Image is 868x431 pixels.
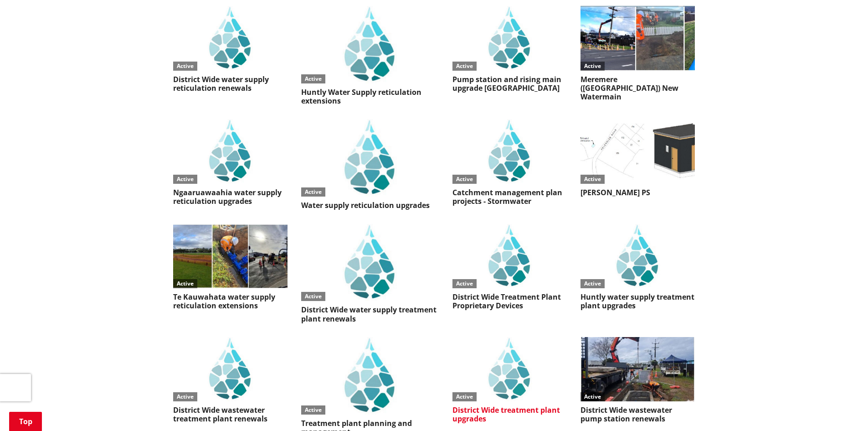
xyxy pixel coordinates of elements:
div: Active [452,175,477,184]
h3: District Wide wastewater treatment plant renewals [173,406,288,423]
a: IAWAI logoActiveHuntly water supply treatment plant upgrades [580,224,695,311]
img: Waters logo [301,119,439,197]
h3: Pump station and rising main upgrade [GEOGRAPHIC_DATA] [452,75,567,93]
img: PR-24143 Te Kauwhata Water Supply Reticulation Extensions [173,224,288,288]
a: ActiveTe Kauwahata water supply reticulation extensions [173,224,288,311]
a: Active[PERSON_NAME] PS [580,119,695,197]
div: Active [173,175,197,184]
img: Waters logo [173,337,288,401]
a: IAWAI logoActiveDistrict Wide water supply treatment plant renewals [301,224,439,323]
a: IAWAI logoActiveWater supply reticulation upgrades [301,119,439,210]
h3: Meremere ([GEOGRAPHIC_DATA]) New Watermain [580,75,695,102]
h3: Water supply reticulation upgrades [301,201,439,210]
h3: District Wide wastewater pump station renewals [580,406,695,423]
div: Active [452,279,477,288]
div: Active [301,74,325,83]
img: Waters logo [301,6,439,83]
a: IAWAI logoActivePump station and rising main upgrade [GEOGRAPHIC_DATA] [452,6,567,93]
div: Active [452,62,477,71]
img: Waters logo [452,224,567,288]
a: IAWAI logoActiveNgaaruawaahia water supply reticulation upgrades [173,119,288,206]
img: Waters logo [580,224,695,288]
div: Active [580,279,605,288]
img: PR-24151 DW Wastewater Pump Station Renewals 3 [580,337,695,401]
a: IAWAI logoActiveDistrict Wide treatment plant upgrades [452,337,567,424]
a: IAWAI logoActiveDistrict Wide Treatment Plant Proprietary Devices [452,224,567,311]
a: IAWAI logoActiveHuntly Water Supply reticulation extensions [301,6,439,105]
div: Active [173,62,197,71]
iframe: Messenger Launcher [826,393,859,426]
div: Active [301,405,325,415]
h3: Huntly Water Supply reticulation extensions [301,88,439,105]
h3: District Wide water supply reticulation renewals [173,75,288,93]
img: Waters logo [452,6,567,70]
h3: Catchment management plan projects - Stormwater [452,188,567,206]
img: PR-24142 Pookeno Helenslee Booster PS [580,119,695,183]
h3: District Wide Treatment Plant Proprietary Devices [452,293,567,310]
h3: District Wide water supply treatment plant renewals [301,306,439,323]
h3: District Wide treatment plant upgrades [452,406,567,423]
div: Active [173,392,197,401]
a: IAWAI logoActiveDistrict Wide wastewater treatment plant renewals [173,337,288,424]
div: Active [452,392,477,401]
a: ActiveDistrict Wide wastewater pump station renewals [580,337,695,424]
img: Waters logo [452,119,567,183]
div: Active [301,292,325,301]
h3: Te Kauwahata water supply reticulation extensions [173,293,288,310]
h3: Huntly water supply treatment plant upgrades [580,293,695,310]
div: Active [580,175,605,184]
img: Waters logo [452,337,567,401]
h3: [PERSON_NAME] PS [580,188,695,197]
img: Waters logo [173,6,288,70]
img: PR-24138 Meremere Mid Waikato New Watermain [580,6,695,70]
img: Waters logo [173,119,288,183]
div: Active [580,392,605,401]
div: Active [301,187,325,197]
img: Waters logo [301,337,439,415]
a: Top [9,412,42,431]
div: Active [173,279,197,288]
a: IAWAI logoActiveCatchment management plan projects - Stormwater [452,119,567,206]
a: IAWAI logoActiveDistrict Wide water supply reticulation renewals [173,6,288,93]
a: ActiveMeremere ([GEOGRAPHIC_DATA]) New Watermain [580,6,695,101]
div: Active [580,62,605,71]
img: Waters logo [301,224,439,301]
h3: Ngaaruawaahia water supply reticulation upgrades [173,188,288,206]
